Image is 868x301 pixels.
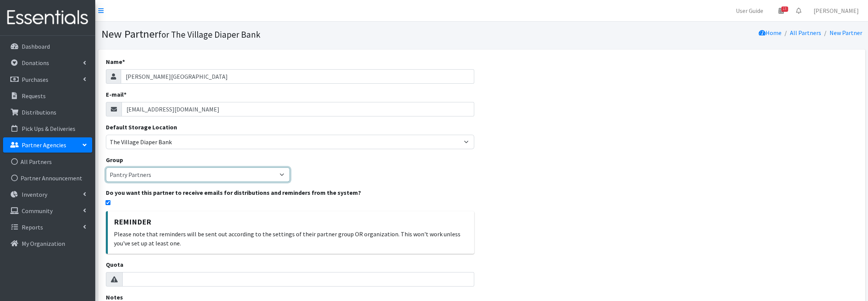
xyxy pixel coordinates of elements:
[124,91,126,98] abbr: required
[22,240,65,247] p: My Organization
[3,121,92,136] a: Pick Ups & Deliveries
[781,6,788,12] span: 13
[22,108,56,116] p: Distributions
[114,217,468,226] h5: Reminder
[3,220,92,235] a: Reports
[106,260,123,269] label: Quota
[790,29,821,37] a: All Partners
[807,3,865,18] a: [PERSON_NAME]
[3,105,92,120] a: Distributions
[22,76,48,83] p: Purchases
[106,123,177,132] label: Default Storage Location
[772,3,790,18] a: 13
[22,59,49,67] p: Donations
[22,191,47,198] p: Inventory
[114,229,468,248] p: Please note that reminders will be sent out according to the settings of their partner group OR o...
[106,188,361,197] label: Do you want this partner to receive emails for distributions and reminders from the system?
[3,187,92,202] a: Inventory
[3,88,92,104] a: Requests
[830,29,862,37] a: New Partner
[22,141,66,149] p: Partner Agencies
[3,5,92,30] img: HumanEssentials
[730,3,769,18] a: User Guide
[3,170,92,186] a: Partner Announcement
[3,137,92,153] a: Partner Agencies
[3,236,92,251] a: My Organization
[22,92,46,100] p: Requests
[122,58,125,65] abbr: required
[106,155,123,164] label: Group
[3,39,92,54] a: Dashboard
[3,55,92,70] a: Donations
[106,90,126,99] label: E-mail
[106,57,125,66] label: Name
[158,29,261,40] small: for The Village Diaper Bank
[101,27,479,41] h1: New Partner
[22,207,53,215] p: Community
[3,72,92,87] a: Purchases
[3,203,92,218] a: Community
[22,125,75,132] p: Pick Ups & Deliveries
[759,29,782,37] a: Home
[3,154,92,169] a: All Partners
[22,223,43,231] p: Reports
[22,43,50,50] p: Dashboard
